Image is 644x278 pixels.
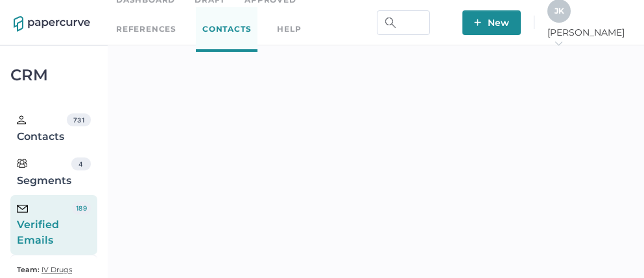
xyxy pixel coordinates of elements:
[72,202,90,214] div: 189
[17,113,67,145] div: Contacts
[17,205,28,213] img: email-icon-black.c777dcea.svg
[17,157,71,189] div: Segments
[67,113,90,126] div: 731
[14,16,90,32] img: papercurve-logo-colour.7244d18c.svg
[474,19,481,26] img: plus-white.e19ec114.svg
[42,265,72,274] span: IV Drugs
[116,22,176,36] a: References
[385,17,396,28] img: search.bf03fe8b.svg
[277,22,301,36] div: help
[17,115,26,124] img: person.20a629c4.svg
[474,10,509,35] span: New
[71,157,91,170] div: 4
[17,202,72,248] div: Verified Emails
[547,27,630,50] span: [PERSON_NAME]
[462,10,521,35] button: New
[377,10,430,35] input: Search Workspace
[555,6,564,16] span: J K
[17,158,27,168] img: segments.b9481e3d.svg
[554,39,563,48] i: arrow_right
[10,69,97,81] div: CRM
[196,7,257,52] a: Contacts
[17,262,72,277] a: Team: IV Drugs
